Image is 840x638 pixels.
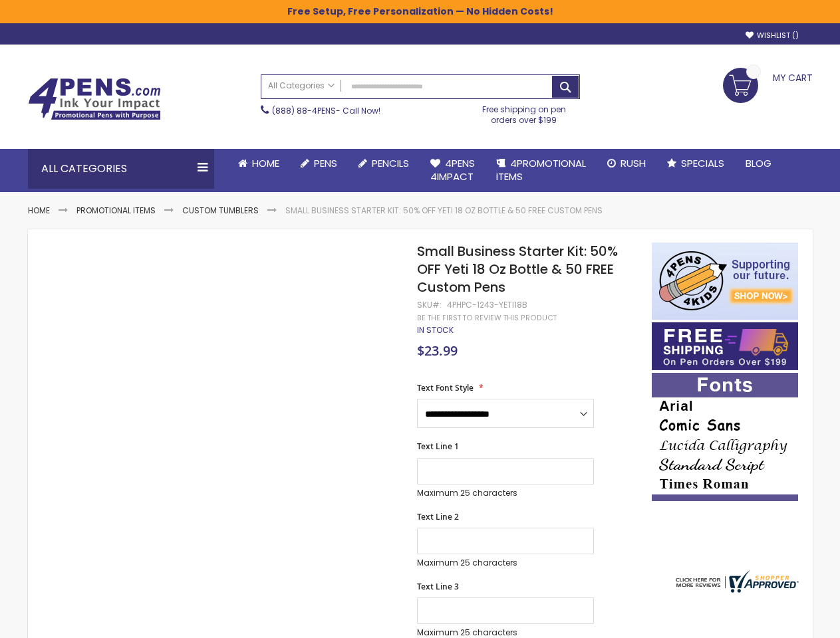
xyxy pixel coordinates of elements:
[417,581,459,592] span: Text Line 3
[496,156,586,183] span: 4PROMOTIONAL ITEMS
[597,149,656,178] a: Rush
[486,149,597,192] a: 4PROMOTIONALITEMS
[417,627,594,638] p: Maximum 25 characters
[621,156,646,170] span: Rush
[468,99,580,126] div: Free shipping on pen orders over $199
[652,243,798,320] img: 4pens 4 kids
[681,156,724,170] span: Specials
[285,205,603,216] li: Small Business Starter Kit: 50% OFF Yeti 18 Oz Bottle & 50 FREE Custom Pens
[272,105,336,116] a: (888) 88-4PENS
[417,441,459,452] span: Text Line 1
[261,75,341,97] a: All Categories
[417,325,454,336] div: Availability
[417,299,442,310] strong: SKU
[28,78,161,120] img: 4Pens Custom Pens and Promotional Products
[372,156,409,170] span: Pencils
[182,205,259,216] a: Custom Tumblers
[417,558,594,568] p: Maximum 25 characters
[672,584,799,595] a: 4pens.com certificate URL
[417,242,618,296] span: Small Business Starter Kit: 50% OFF Yeti 18 Oz Bottle & 50 FREE Custom Pens
[430,156,475,183] span: 4Pens 4impact
[656,149,735,178] a: Specials
[252,156,279,170] span: Home
[746,31,799,41] a: Wishlist
[417,511,459,522] span: Text Line 2
[672,570,799,593] img: 4pens.com widget logo
[227,149,290,178] a: Home
[652,322,798,370] img: Free shipping on orders over $199
[28,149,214,189] div: All Categories
[76,205,156,216] a: Promotional Items
[314,156,337,170] span: Pens
[272,105,380,116] span: - Call Now!
[417,488,594,498] p: Maximum 25 characters
[28,205,50,216] a: Home
[735,149,782,178] a: Blog
[417,382,474,393] span: Text Font Style
[417,324,454,336] span: In stock
[652,373,798,501] img: font-personalization-examples
[348,149,420,178] a: Pencils
[268,80,335,91] span: All Categories
[290,149,348,178] a: Pens
[417,342,458,360] span: $23.99
[447,300,527,310] div: 4PHPC-1243-YETI18B
[417,313,557,323] a: Be the first to review this product
[746,156,771,170] span: Blog
[420,149,486,192] a: 4Pens4impact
